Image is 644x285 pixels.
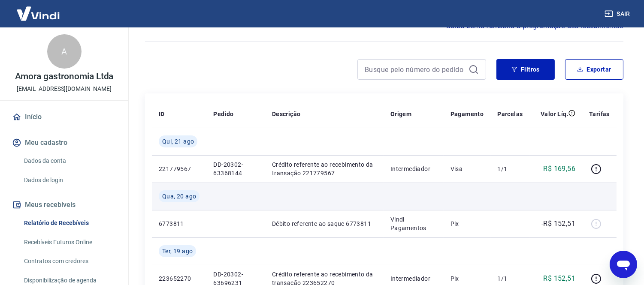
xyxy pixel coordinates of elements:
[541,110,568,118] p: Valor Líq.
[47,34,82,69] div: A
[17,84,112,93] p: [EMAIL_ADDRESS][DOMAIN_NAME]
[159,274,200,283] p: 223652270
[390,165,437,173] p: Intermediador
[610,251,637,278] iframe: Botão para abrir a janela de mensagens
[497,274,523,283] p: 1/1
[15,72,114,81] p: Amora gastronomia Ltda
[450,274,484,283] p: Pix
[603,6,634,22] button: Sair
[497,165,523,173] p: 1/1
[497,219,523,228] p: -
[21,152,118,170] a: Dados da conta
[589,110,610,118] p: Tarifas
[496,59,555,80] button: Filtros
[159,165,200,173] p: 221779567
[21,171,118,189] a: Dados de login
[10,133,118,152] button: Meu cadastro
[497,110,523,118] p: Parcelas
[544,273,576,284] p: R$ 152,51
[450,165,484,173] p: Visa
[10,0,66,27] img: Vindi
[450,110,484,118] p: Pagamento
[213,110,233,118] p: Pedido
[10,108,118,126] a: Início
[162,137,194,146] span: Qui, 21 ago
[272,110,301,118] p: Descrição
[565,59,623,80] button: Exportar
[390,215,437,232] p: Vindi Pagamentos
[162,192,196,201] span: Qua, 20 ago
[365,63,465,76] input: Busque pelo número do pedido
[21,214,118,232] a: Relatório de Recebíveis
[213,160,258,177] p: DD-20302-63368144
[21,252,118,270] a: Contratos com credores
[544,164,576,174] p: R$ 169,56
[541,219,575,229] p: -R$ 152,51
[21,234,118,251] a: Recebíveis Futuros Online
[159,110,165,118] p: ID
[390,274,437,283] p: Intermediador
[10,195,118,214] button: Meus recebíveis
[390,110,411,118] p: Origem
[272,160,377,177] p: Crédito referente ao recebimento da transação 221779567
[272,219,377,228] p: Débito referente ao saque 6773811
[450,219,484,228] p: Pix
[159,219,200,228] p: 6773811
[162,247,193,255] span: Ter, 19 ago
